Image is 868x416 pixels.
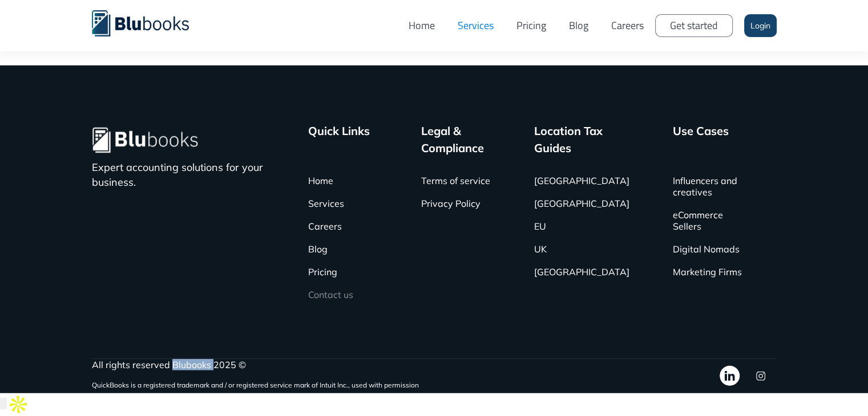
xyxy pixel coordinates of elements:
a: eCommerce Sellers [673,203,742,238]
a: Careers [308,215,342,238]
a: [GEOGRAPHIC_DATA] [534,169,629,192]
p: Expert accounting solutions for your business. [92,160,277,190]
a: Careers [600,9,655,43]
a: [GEOGRAPHIC_DATA] [534,192,629,215]
a: Pricing [505,9,558,43]
div: Location Tax Guides [534,123,641,157]
a: UK [534,238,547,260]
a: Influencers and creatives [673,169,742,203]
a: Services [308,192,344,215]
a: Contact us [308,283,353,306]
a: Terms of service [421,169,490,192]
a: Home [308,169,333,192]
a: Marketing Firms [673,260,742,283]
a: EU [534,215,546,238]
img: Apollo [7,393,30,416]
a: Blog [308,238,328,260]
a: Pricing [308,260,337,283]
a: Digital Nomads [673,238,740,260]
div: Use Cases ‍ [673,123,729,157]
a: Login [744,14,777,37]
a: Privacy Policy [421,192,481,215]
a: Home [397,9,446,43]
sup: QuickBooks is a registered trademark and / or registered service mark of Intuit Inc., used with p... [92,381,419,389]
a: home [92,9,206,36]
a: Blog [558,9,600,43]
div: All rights reserved Blubooks 2025 © [92,359,419,370]
a: [GEOGRAPHIC_DATA] [534,260,629,283]
div: Legal & Compliance [421,123,502,157]
div: Quick Links ‍ [308,123,370,157]
a: Services [446,9,505,43]
a: Get started [655,14,733,37]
